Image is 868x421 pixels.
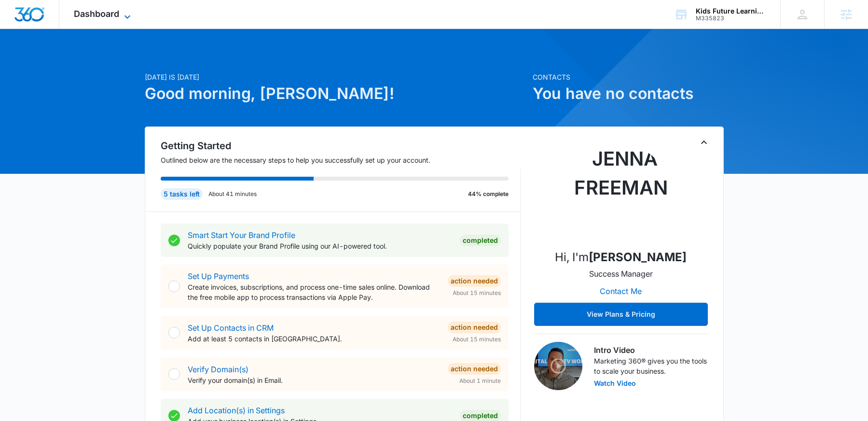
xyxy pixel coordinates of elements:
a: Smart Start Your Brand Profile [188,230,295,240]
div: account id [696,15,766,22]
button: View Plans & Pricing [534,303,708,326]
p: Outlined below are the necessary steps to help you successfully set up your account. [161,155,521,165]
img: Jenna Freeman [573,144,669,241]
h2: Getting Started [161,139,521,153]
div: Action Needed [448,275,501,287]
p: Create invoices, subscriptions, and process one-time sales online. Download the free mobile app t... [188,282,440,302]
span: About 15 minutes [453,289,501,297]
div: 5 tasks left [161,188,203,200]
strong: [PERSON_NAME] [589,250,687,264]
div: Completed [460,235,501,246]
p: Success Manager [589,268,653,280]
p: 44% complete [468,190,509,198]
a: Set Up Payments [188,271,249,281]
div: account name [696,7,766,15]
button: Watch Video [594,380,636,387]
p: Hi, I'm [555,249,687,266]
h1: You have no contacts [533,82,724,105]
p: Verify your domain(s) in Email. [188,375,440,385]
a: Add Location(s) in Settings [188,406,285,415]
button: Contact Me [590,280,651,303]
h3: Intro Video [594,344,708,356]
p: Marketing 360® gives you the tools to scale your business. [594,356,708,376]
p: Quickly populate your Brand Profile using our AI-powered tool. [188,241,452,251]
span: About 1 minute [459,377,501,385]
div: Action Needed [448,322,501,333]
p: [DATE] is [DATE] [145,72,527,82]
p: About 41 minutes [208,190,257,198]
div: Action Needed [448,363,501,375]
span: About 15 minutes [453,335,501,344]
button: Toggle Collapse [698,137,710,148]
h1: Good morning, [PERSON_NAME]! [145,82,527,105]
p: Add at least 5 contacts in [GEOGRAPHIC_DATA]. [188,334,440,344]
img: Intro Video [534,342,582,390]
span: Dashboard [74,9,119,19]
a: Verify Domain(s) [188,365,248,374]
a: Set Up Contacts in CRM [188,323,274,333]
p: Contacts [533,72,724,82]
